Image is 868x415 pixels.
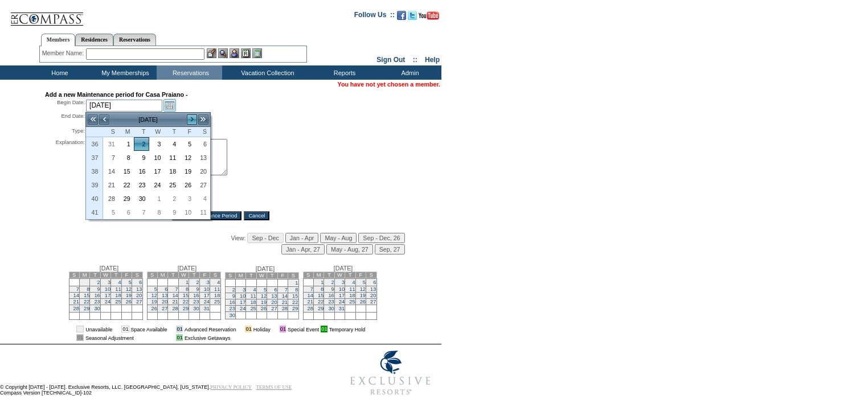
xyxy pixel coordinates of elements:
a: 19 [360,293,366,298]
a: 2 [134,138,149,150]
img: View [218,48,228,58]
a: 13 [136,286,142,292]
td: F [355,272,366,278]
a: 12 [261,293,267,299]
td: Thursday, October 09, 2025 [164,206,179,219]
a: 15 [84,293,89,298]
a: 7 [310,286,313,292]
img: i.gif [169,326,174,332]
a: PRIVACY POLICY [210,384,252,390]
td: Sunday, August 31, 2025 [103,137,118,151]
td: Monday, September 08, 2025 [118,151,134,165]
a: 13 [271,293,277,299]
td: S [303,272,313,278]
a: 24 [240,306,245,311]
a: 17 [240,299,245,305]
td: Friday, October 10, 2025 [179,206,195,219]
td: Monday, September 01, 2025 [118,137,134,151]
span: View: [231,235,246,241]
a: 19 [152,299,157,305]
td: Reservations [157,65,222,80]
td: Follow Us :: [354,10,395,23]
a: 30 [94,306,100,311]
a: 8 [321,286,324,292]
a: 29 [183,306,189,311]
a: 18 [165,165,179,178]
a: 18 [115,293,121,298]
td: Saturday, September 13, 2025 [195,151,210,165]
td: Tuesday, September 09, 2025 [134,151,149,165]
span: :: [413,56,417,64]
td: Wednesday, October 01, 2025 [149,192,165,206]
a: 28 [282,306,288,311]
th: 40 [86,192,103,206]
a: 16 [328,293,334,298]
a: 15 [292,293,298,299]
a: 4 [217,280,220,285]
a: 9 [196,286,199,292]
a: 29 [84,306,89,311]
a: 26 [180,179,194,191]
a: 3 [150,138,164,150]
a: 20 [271,299,277,305]
a: 1 [186,280,189,285]
a: 19 [261,299,267,305]
a: 15 [318,293,324,298]
a: 14 [308,293,313,298]
span: [DATE] [100,265,119,272]
a: 13 [370,286,376,292]
a: 10 [105,286,110,292]
a: 24 [339,299,345,305]
td: Monday, September 29, 2025 [118,192,134,206]
a: 20 [162,299,167,305]
img: Subscribe to our YouTube Channel [419,11,439,20]
a: 23 [193,299,199,305]
td: Thursday, September 18, 2025 [164,165,179,178]
td: Reports [310,65,376,80]
td: S [225,273,235,279]
a: 23 [230,306,235,311]
td: Sunday, September 21, 2025 [103,178,118,192]
a: 26 [261,306,267,311]
a: 7 [175,286,178,292]
a: 26 [152,306,157,311]
td: Tuesday, September 02, 2025 [134,137,149,151]
a: 5 [264,287,267,293]
span: You have not yet chosen a member. [338,81,440,88]
a: 24 [150,179,164,191]
a: 9 [134,151,149,164]
a: 26 [126,299,132,305]
img: i.gif [238,326,243,332]
a: 11 [349,286,355,292]
a: 10 [240,293,245,299]
a: 27 [271,306,277,311]
a: 16 [94,293,100,298]
td: S [132,272,142,278]
th: 39 [86,178,103,192]
a: 5 [154,286,157,292]
a: 12 [360,286,366,292]
a: 8 [119,151,133,164]
td: Tuesday, September 23, 2025 [134,178,149,192]
a: Residences [75,34,113,46]
td: Sunday, October 05, 2025 [103,206,118,219]
td: T [111,272,121,278]
img: Exclusive Resorts [339,344,441,401]
a: Reservations [113,34,156,46]
td: Saturday, September 06, 2025 [195,137,210,151]
a: 22 [183,299,189,305]
th: 37 [86,151,103,165]
a: 24 [204,299,210,305]
td: W [100,272,110,278]
td: T [90,272,100,278]
a: 20 [370,293,376,298]
img: Compass Home [10,3,84,26]
a: 8 [295,287,298,293]
a: 7 [104,151,118,164]
a: 23 [134,179,149,191]
a: 10 [339,286,345,292]
td: Friday, September 05, 2025 [179,137,195,151]
td: M [235,273,245,279]
img: b_edit.gif [207,48,216,58]
td: T [345,272,355,278]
